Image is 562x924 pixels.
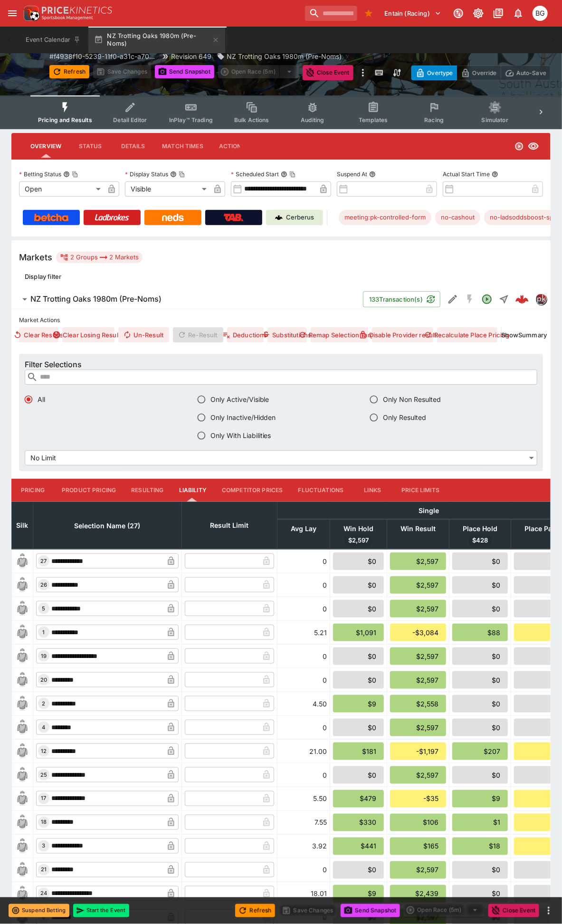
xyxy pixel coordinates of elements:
div: -$35 [390,790,446,808]
div: pricekinetics [535,294,547,305]
span: Re-Result [173,327,223,343]
div: $0 [333,861,384,879]
button: Connected to PK [450,5,467,22]
button: SGM Disabled [461,291,478,308]
button: Send Snapshot [341,904,400,917]
div: Visible [125,181,210,197]
div: 21.00 [280,746,327,756]
div: 0 [280,651,327,661]
span: Simulator [482,116,508,124]
button: Resulting [124,479,171,502]
div: 18.01 [280,889,327,899]
span: 12 [39,748,48,754]
img: blank-silk.png [15,553,30,569]
div: split button [404,904,485,917]
button: Display filter [19,269,67,284]
img: pricekinetics [536,294,546,305]
div: $0 [452,576,508,594]
span: $428 [468,536,492,545]
button: Actual Start Time [492,171,498,178]
img: blank-silk.png [15,696,30,711]
div: NZ Trotting Oaks 1980m (Pre-Noms) [217,51,342,61]
img: blank-silk.png [15,648,30,664]
div: $479 [333,790,384,808]
img: Sportsbook Management [42,16,93,20]
span: 27 [39,558,49,564]
div: 3.92 [280,841,327,851]
span: Only Resulted [383,412,426,422]
button: Links [351,479,394,502]
img: TabNZ [224,214,244,221]
th: Silk [12,502,33,549]
button: Edit Detail [444,291,461,308]
div: 0 [280,770,327,780]
input: search [305,6,357,21]
svg: Open [514,142,524,151]
span: Only Active/Visible [210,394,269,404]
span: Detail Editor [113,116,147,124]
div: $0 [333,719,384,736]
button: Competitor Prices [214,479,291,502]
div: $0 [333,600,384,618]
div: 83c97a52-bbf9-4648-97ec-01a4bdc02bb7 [515,293,529,306]
div: 0 [280,604,327,614]
span: 19 [39,653,48,659]
div: $106 [390,814,446,831]
img: PriceKinetics Logo [21,4,40,23]
img: Betcha [34,214,68,221]
p: Overtype [427,68,453,78]
div: $0 [333,576,384,594]
button: Match Times [154,135,211,158]
button: Remap Selection Target [311,327,369,343]
p: Cerberus [286,213,314,222]
div: $165 [390,838,446,855]
div: $0 [452,885,508,903]
div: $9 [333,885,384,903]
div: -$1,197 [390,743,446,760]
span: 25 [38,772,49,778]
span: InPlay™ Trading [169,116,213,124]
button: Open [478,291,495,308]
button: Status [69,135,112,158]
div: $0 [452,695,508,713]
button: Product Pricing [54,479,124,502]
span: Auditing [301,116,324,124]
th: Result Limit [182,502,277,549]
button: open drawer [4,5,21,22]
button: Liability [171,479,214,502]
button: Documentation [490,5,507,22]
img: blank-silk.png [15,886,30,901]
button: Overview [23,135,69,158]
span: Bulk Actions [234,116,269,124]
div: $2,597 [390,552,446,570]
div: $0 [333,648,384,665]
p: Betting Status [19,170,61,178]
div: $0 [452,600,508,618]
div: $0 [452,719,508,736]
div: $181 [333,743,384,760]
button: more [357,65,369,80]
div: $2,597 [390,861,446,879]
div: Betting Target: cerberus [435,210,480,225]
div: $0 [452,766,508,784]
button: Scheduled StartCopy To Clipboard [281,171,287,178]
div: $0 [333,671,384,689]
button: Close Event [488,904,539,917]
span: 26 [38,581,49,588]
img: blank-silk.png [15,601,30,616]
img: Ladbrokes [95,214,129,221]
button: Copy To Clipboard [179,171,185,178]
button: Refresh [235,904,275,917]
button: Toggle light/dark mode [470,5,487,22]
button: Close Event [303,65,353,80]
p: Auto-Save [516,68,546,78]
div: Ben Grimstone [533,6,548,21]
img: blank-silk.png [15,815,30,830]
button: Copy To Clipboard [72,171,78,178]
img: PriceKinetics [42,7,112,14]
div: $88 [452,624,508,641]
button: Ben Grimstone [530,3,551,24]
div: 2 Groups 2 Markets [60,252,139,263]
span: 1 [41,629,47,636]
div: $2,558 [390,695,446,713]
